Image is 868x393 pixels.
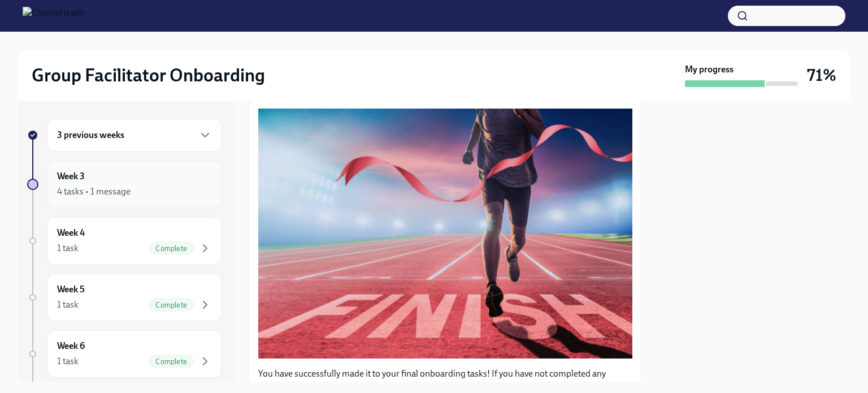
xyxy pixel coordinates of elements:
h6: Week 5 [57,283,85,296]
a: Week 51 taskComplete [27,274,222,321]
h6: Week 3 [57,170,85,183]
h6: Week 6 [57,340,85,352]
button: Zoom image [258,109,632,358]
span: Complete [149,301,194,309]
a: Week 61 taskComplete [27,330,222,378]
div: 3 previous weeks [47,119,222,152]
strong: My progress [685,63,734,76]
span: Complete [149,357,194,366]
h2: Group Facilitator Onboarding [32,64,265,87]
div: 4 tasks • 1 message [57,185,131,198]
img: CharlieHealth [23,7,85,25]
p: You have successfully made it to your final onboarding tasks! If you have not completed any previ... [258,368,632,392]
div: 1 task [57,299,79,311]
div: 1 task [57,242,79,254]
a: Week 41 taskComplete [27,217,222,265]
div: 1 task [57,355,79,368]
h6: Week 4 [57,227,85,239]
h6: 3 previous weeks [57,129,124,141]
a: Week 34 tasks • 1 message [27,161,222,208]
span: Complete [149,244,194,253]
h3: 71% [807,65,836,85]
